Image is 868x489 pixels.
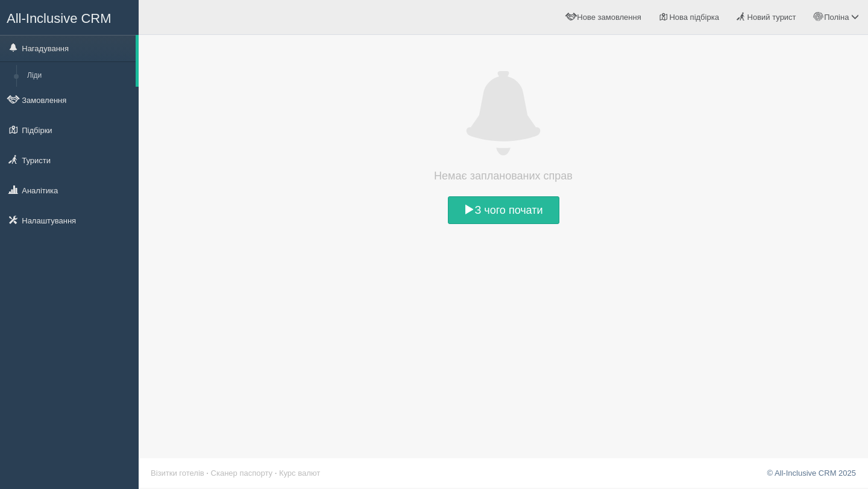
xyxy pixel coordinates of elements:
[1,1,138,34] a: All-Inclusive CRM
[22,65,136,87] a: Ліди
[824,13,849,22] span: Поліна
[206,469,209,478] span: ·
[767,469,856,478] a: © All-Inclusive CRM 2025
[275,469,277,478] span: ·
[279,469,320,478] a: Курс валют
[7,11,112,26] span: All-Inclusive CRM
[413,167,594,184] h4: Немає запланованих справ
[669,13,719,22] span: Нова підбірка
[448,196,559,224] a: З чого почати
[577,13,641,22] span: Нове замовлення
[211,469,272,478] a: Сканер паспорту
[151,469,204,478] a: Візитки готелів
[747,13,796,22] span: Новий турист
